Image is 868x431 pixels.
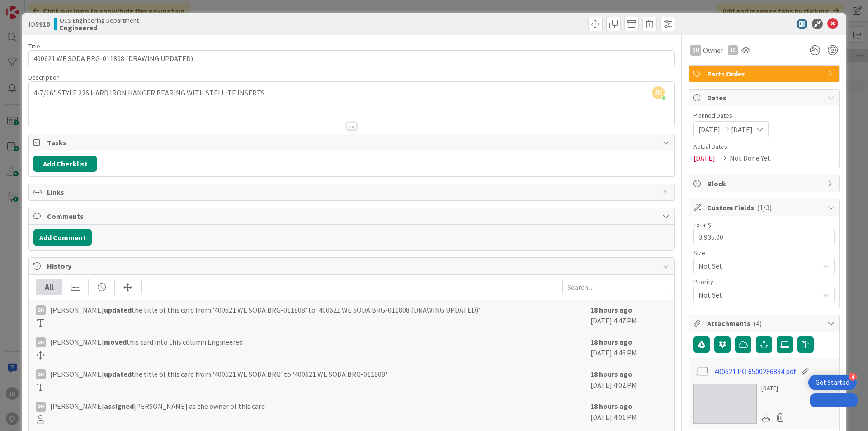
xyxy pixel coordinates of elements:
[590,369,632,379] b: 18 hours ago
[36,402,46,412] div: DH
[707,178,823,189] span: Block
[693,111,835,120] span: Planned Dates
[849,373,857,381] div: 4
[707,318,823,329] span: Attachments
[757,203,772,212] span: ( 1/3 )
[590,401,667,423] div: [DATE] 4:01 PM
[590,305,632,314] b: 18 hours ago
[33,156,97,172] button: Add Checklist
[816,378,849,387] div: Get Started
[703,45,723,56] span: Owner
[104,402,134,411] b: assigned
[590,337,632,346] b: 18 hours ago
[761,412,771,423] div: Download
[707,92,823,103] span: Dates
[698,124,720,135] span: [DATE]
[36,279,62,295] div: All
[707,68,823,79] span: Parts Order
[698,289,814,301] span: Not Set
[698,260,814,272] span: Not Set
[28,50,675,66] input: type card name here...
[47,137,658,148] span: Tasks
[693,250,835,256] div: Size
[714,366,796,377] a: 400621 PO 6500286834.pdf
[50,401,265,412] span: [PERSON_NAME] [PERSON_NAME] as the owner of this card
[47,260,658,271] span: History
[33,88,670,98] p: 4-7/16" STYLE 226 HARD IRON HANGER BEARING WITH STELLITE INSERTS.
[590,402,632,411] b: 18 hours ago
[50,336,243,347] span: [PERSON_NAME] this card into this column Engineered
[761,384,788,393] div: [DATE]
[590,369,667,391] div: [DATE] 4:02 PM
[693,221,711,229] label: Total $
[36,337,46,347] div: DH
[707,202,823,213] span: Custom Fields
[690,45,701,56] div: DH
[35,19,50,28] b: 5910
[590,336,667,359] div: [DATE] 4:46 PM
[731,124,753,135] span: [DATE]
[28,19,50,29] span: ID
[60,17,139,24] span: OCS Engineering Department
[47,211,658,222] span: Comments
[753,319,762,328] span: ( 4 )
[728,45,738,55] div: JC
[60,24,139,31] b: Engineered
[36,369,46,379] div: DH
[562,279,667,295] input: Search...
[104,305,132,314] b: updated
[730,152,770,163] span: Not Done Yet
[104,337,127,346] b: moved
[104,369,132,379] b: updated
[47,187,658,198] span: Links
[36,305,46,315] div: DH
[808,375,857,390] div: Open Get Started checklist, remaining modules: 4
[693,279,835,285] div: Priority
[590,304,667,327] div: [DATE] 4:47 PM
[28,42,40,50] label: Title
[33,229,92,246] button: Add Comment
[693,152,715,163] span: [DATE]
[693,142,835,152] span: Actual Dates
[50,304,480,315] span: [PERSON_NAME] the title of this card from '400621 WE SODA BRG-011808' to '400621 WE SODA BRG-0118...
[28,73,60,81] span: Description
[652,86,665,99] span: JK
[50,369,387,379] span: [PERSON_NAME] the title of this card from '400621 WE SODA BRG' to '400621 WE SODA BRG-011808'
